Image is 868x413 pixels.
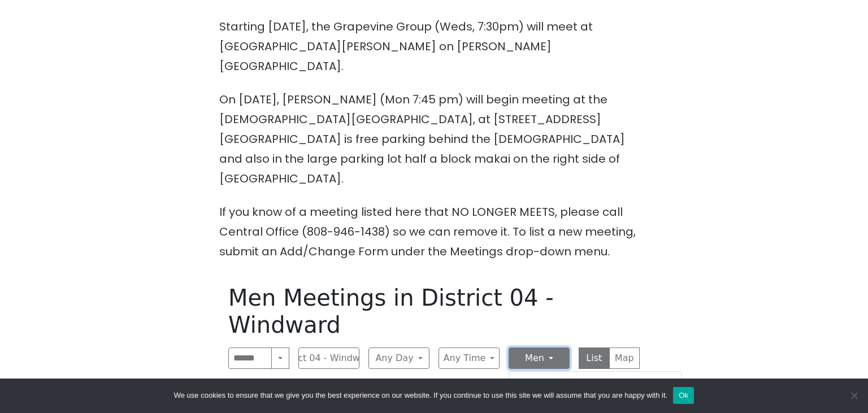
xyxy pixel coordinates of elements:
button: District 04 - Windward [298,347,359,369]
button: Men [509,347,570,369]
button: Map [609,347,640,369]
button: Any Time [439,347,500,369]
button: Any Day [368,347,429,369]
button: Any Type [509,372,682,394]
span: We use cookies to ensure that we give you the best experience on our website. If you continue to ... [174,390,667,401]
p: If you know of a meeting listed here that NO LONGER MEETS, please call Central Office (808-946-14... [219,202,649,262]
p: Starting [DATE], the Grapevine Group (Weds, 7:30pm) will meet at [GEOGRAPHIC_DATA][PERSON_NAME] o... [219,17,649,76]
button: Search [271,347,289,369]
p: On [DATE], [PERSON_NAME] (Mon 7:45 pm) will begin meeting at the [DEMOGRAPHIC_DATA][GEOGRAPHIC_DA... [219,90,649,189]
h1: Men Meetings in District 04 - Windward [228,284,640,338]
button: Ok [673,387,694,404]
span: No [848,390,860,401]
input: Search [228,347,272,369]
button: List [579,347,610,369]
